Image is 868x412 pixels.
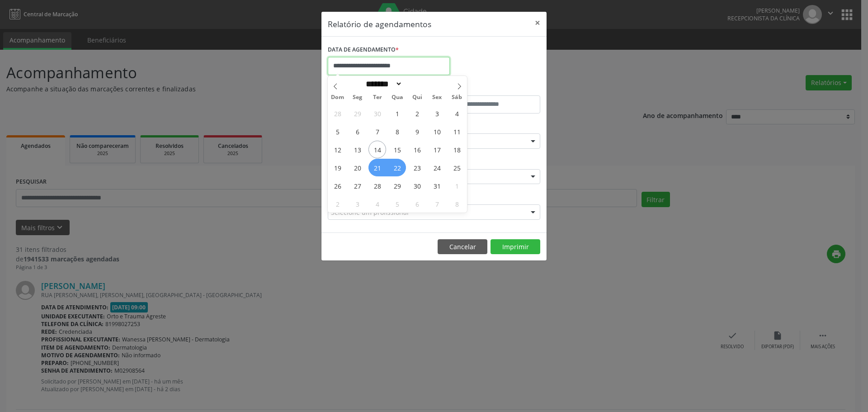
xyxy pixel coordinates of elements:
[438,239,487,255] button: Cancelar
[448,141,466,158] span: Outubro 18, 2025
[348,95,368,100] span: Seg
[329,159,346,176] span: Outubro 19, 2025
[349,177,366,194] span: Outubro 27, 2025
[388,141,406,158] span: Outubro 15, 2025
[408,195,426,213] span: Novembro 6, 2025
[331,208,409,217] span: Selecione um profissional
[349,195,366,213] span: Novembro 3, 2025
[388,159,406,176] span: Outubro 22, 2025
[448,159,466,176] span: Outubro 25, 2025
[407,95,427,100] span: Qui
[427,95,447,100] span: Sex
[363,79,402,89] select: Month
[328,95,348,100] span: Dom
[368,195,386,213] span: Novembro 4, 2025
[428,141,446,158] span: Outubro 17, 2025
[329,195,346,213] span: Novembro 2, 2025
[448,195,466,213] span: Novembro 8, 2025
[388,177,406,194] span: Outubro 29, 2025
[368,141,386,158] span: Outubro 14, 2025
[349,104,366,122] span: Setembro 29, 2025
[448,177,466,194] span: Novembro 1, 2025
[428,104,446,122] span: Outubro 3, 2025
[428,195,446,213] span: Novembro 7, 2025
[368,123,386,140] span: Outubro 7, 2025
[368,104,386,122] span: Setembro 30, 2025
[349,123,366,140] span: Outubro 6, 2025
[329,104,346,122] span: Setembro 28, 2025
[528,12,547,34] button: Close
[328,43,399,57] label: DATA DE AGENDAMENTO
[368,159,386,176] span: Outubro 21, 2025
[447,95,467,100] span: Sáb
[408,177,426,194] span: Outubro 30, 2025
[436,81,540,95] label: ATÉ
[402,79,432,89] input: Year
[408,123,426,140] span: Outubro 9, 2025
[408,141,426,158] span: Outubro 16, 2025
[408,159,426,176] span: Outubro 23, 2025
[329,141,346,158] span: Outubro 12, 2025
[388,123,406,140] span: Outubro 8, 2025
[448,123,466,140] span: Outubro 11, 2025
[448,104,466,122] span: Outubro 4, 2025
[329,123,346,140] span: Outubro 5, 2025
[428,177,446,194] span: Outubro 31, 2025
[388,195,406,213] span: Novembro 5, 2025
[328,18,431,30] h5: Relatório de agendamentos
[428,123,446,140] span: Outubro 10, 2025
[368,95,387,100] span: Ter
[388,104,406,122] span: Outubro 1, 2025
[349,159,366,176] span: Outubro 20, 2025
[368,177,386,194] span: Outubro 28, 2025
[491,239,540,255] button: Imprimir
[349,141,366,158] span: Outubro 13, 2025
[408,104,426,122] span: Outubro 2, 2025
[329,177,346,194] span: Outubro 26, 2025
[428,159,446,176] span: Outubro 24, 2025
[387,95,407,100] span: Qua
